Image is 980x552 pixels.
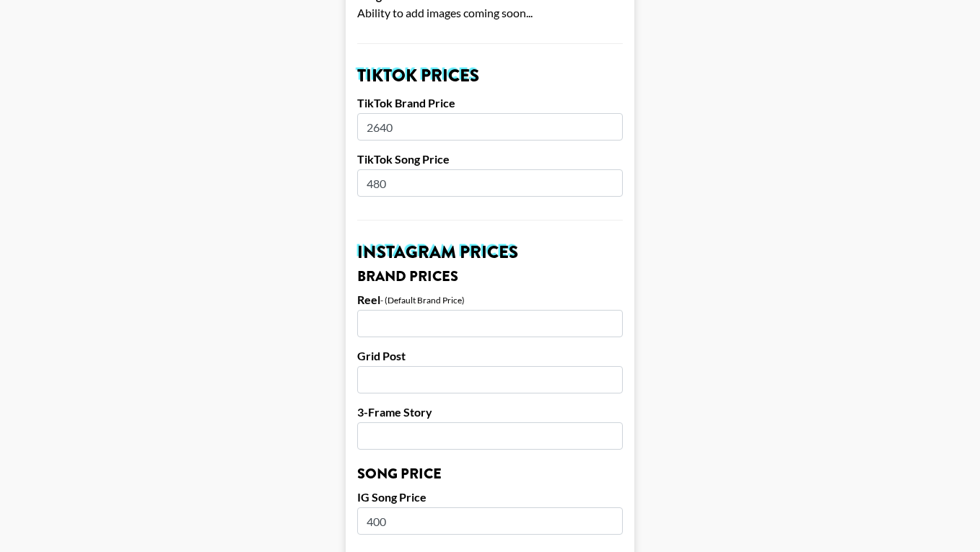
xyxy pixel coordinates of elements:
[380,295,465,306] div: - (Default Brand Price)
[357,490,623,504] label: IG Song Price
[357,96,623,110] label: TikTok Brand Price
[357,244,623,261] h2: Instagram Prices
[357,349,623,363] label: Grid Post
[357,6,533,19] span: Ability to add images coming soon...
[357,293,380,307] label: Reel
[357,67,623,84] h2: TikTok Prices
[357,270,623,284] h3: Brand Prices
[357,152,623,166] label: TikTok Song Price
[357,405,623,419] label: 3-Frame Story
[357,467,623,481] h3: Song Price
